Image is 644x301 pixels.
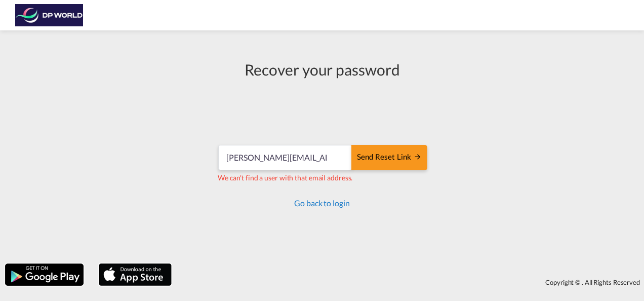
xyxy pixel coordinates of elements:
[357,152,422,163] div: Send reset link
[245,90,399,130] iframe: reCAPTCHA
[4,262,85,287] img: google.png
[294,198,349,208] a: Go back to login
[414,153,422,161] md-icon: icon-arrow-right
[98,262,173,287] img: apple.png
[218,173,353,182] span: We can't find a user with that email address.
[218,145,352,170] input: Email
[177,274,644,291] div: Copyright © . All Rights Reserved
[15,4,84,27] img: c08ca190194411f088ed0f3ba295208c.png
[217,59,427,80] div: Recover your password
[351,145,427,170] button: SEND RESET LINK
